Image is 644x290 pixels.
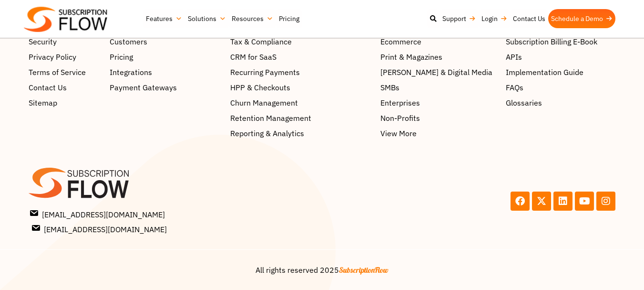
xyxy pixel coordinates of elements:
a: SMBs [380,82,496,93]
a: [PERSON_NAME] & Digital Media [380,66,496,78]
a: Contact Us [29,82,100,93]
a: Security [29,36,100,47]
span: Print & Magazines [380,51,442,63]
a: Non-Profits [380,112,496,124]
span: [EMAIL_ADDRESS][DOMAIN_NAME] [31,208,165,220]
img: Subscriptionflow [24,7,107,32]
a: Tax & Compliance [230,36,371,47]
a: Print & Magazines [380,51,496,63]
span: CRM for SaaS [230,51,276,63]
a: Implementation Guide [506,66,615,78]
a: Recurring Payments [230,66,371,78]
span: View More [380,128,417,139]
span: Ecommerce [380,36,421,47]
a: Retention Management [230,112,371,124]
span: Customers [110,36,147,47]
a: Subscription Billing E-Book [506,36,615,47]
a: APIs [506,51,615,63]
span: Sitemap [29,97,57,108]
a: Ecommerce [380,36,496,47]
a: Customers [110,36,221,47]
span: Terms of Service [29,66,86,78]
a: View More [380,128,496,139]
a: Sitemap [29,97,100,108]
span: Non-Profits [380,112,420,124]
span: HPP & Checkouts [230,82,290,93]
span: Security [29,36,57,47]
span: Pricing [110,51,133,63]
a: Schedule a Demo [548,9,615,28]
a: Pricing [276,9,302,28]
span: Enterprises [380,97,420,108]
span: Subscription Billing E-Book [506,36,597,47]
a: Glossaries [506,97,615,108]
a: Pricing [110,51,221,63]
a: Solutions [185,9,229,28]
a: CRM for SaaS [230,51,371,63]
span: Tax & Compliance [230,36,292,47]
span: Integrations [110,66,152,78]
span: Reporting & Analytics [230,128,304,139]
a: Privacy Policy [29,51,100,63]
span: Retention Management [230,112,311,124]
span: Churn Management [230,97,298,108]
span: Glossaries [506,97,542,108]
a: Churn Management [230,97,371,108]
a: Enterprises [380,97,496,108]
a: [EMAIL_ADDRESS][DOMAIN_NAME] [31,208,319,220]
a: Login [479,9,510,28]
a: HPP & Checkouts [230,82,371,93]
span: Recurring Payments [230,66,300,78]
a: Features [143,9,185,28]
span: APIs [506,51,522,63]
a: Support [440,9,479,28]
a: Payment Gateways [110,82,221,93]
span: Privacy Policy [29,51,76,63]
a: FAQs [506,82,615,93]
span: [EMAIL_ADDRESS][DOMAIN_NAME] [32,223,167,235]
span: Contact Us [29,82,67,93]
span: FAQs [506,82,523,93]
span: Payment Gateways [110,82,177,93]
span: Implementation Guide [506,66,583,78]
a: Terms of Service [29,66,100,78]
img: SF-logo [29,168,129,198]
a: Reporting & Analytics [230,128,371,139]
a: Contact Us [510,9,548,28]
span: [PERSON_NAME] & Digital Media [380,66,492,78]
a: Resources [229,9,276,28]
a: Integrations [110,66,221,78]
span: SubscriptionFlow [339,265,388,275]
a: [EMAIL_ADDRESS][DOMAIN_NAME] [31,223,319,235]
span: SMBs [380,82,399,93]
center: All rights reserved 2025 [43,264,601,276]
